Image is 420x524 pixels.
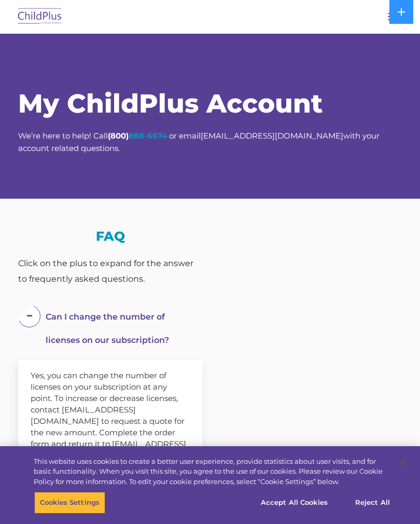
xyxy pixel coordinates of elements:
[18,88,323,119] span: My ChildPlus Account
[18,230,202,243] h3: FAQ
[110,131,169,141] strong: 800)
[218,217,402,295] iframe: Form 0
[18,360,202,483] div: Yes, you can change the number of licenses on your subscription at any point. To increase or decr...
[392,451,415,474] button: Close
[129,131,167,141] a: 888-6674
[18,256,202,287] div: Click on the plus to expand for the answer to frequently asked questions.
[34,492,105,514] button: Cookies Settings
[255,492,333,514] button: Accept All Cookies
[340,492,405,514] button: Reject All
[34,457,391,487] div: This website uses cookies to create a better user experience, provide statistics about user visit...
[46,312,169,345] span: Can I change the number of licenses on our subscription?
[201,131,343,141] a: [EMAIL_ADDRESS][DOMAIN_NAME]
[108,131,110,141] strong: (
[16,5,64,29] img: ChildPlus by Procare Solutions
[18,131,380,153] span: We’re here to help! Call or email with your account related questions.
